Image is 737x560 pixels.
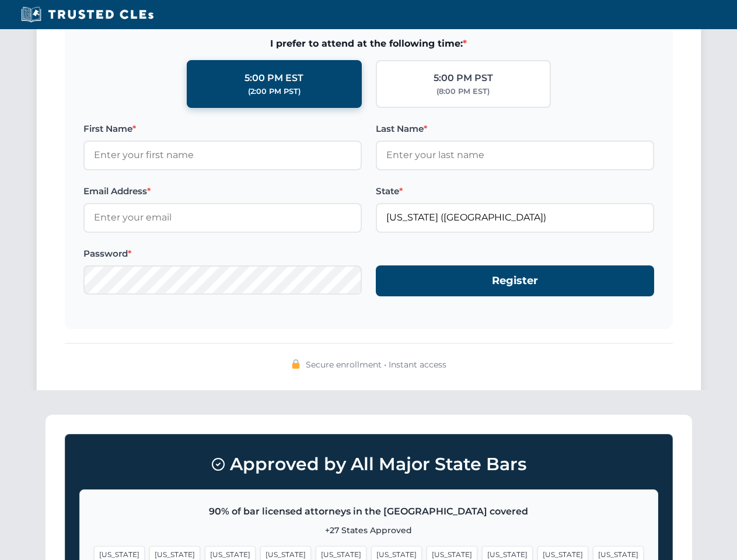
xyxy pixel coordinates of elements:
[376,203,654,232] input: Florida (FL)
[83,122,362,136] label: First Name
[376,122,654,136] label: Last Name
[436,86,490,97] div: (8:00 PM EST)
[376,265,654,296] button: Register
[94,524,644,537] p: +27 States Approved
[83,184,362,198] label: Email Address
[83,141,362,170] input: Enter your first name
[83,36,654,51] span: I prefer to attend at the following time:
[248,86,301,97] div: (2:00 PM PST)
[376,141,654,170] input: Enter your last name
[94,504,644,519] p: 90% of bar licensed attorneys in the [GEOGRAPHIC_DATA] covered
[291,359,301,369] img: 🔒
[83,247,362,261] label: Password
[79,449,658,480] h3: Approved by All Major State Bars
[18,6,157,23] img: Trusted CLEs
[244,71,303,86] div: 5:00 PM EST
[306,358,446,371] span: Secure enrollment • Instant access
[83,203,362,232] input: Enter your email
[434,71,493,86] div: 5:00 PM PST
[376,184,654,198] label: State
